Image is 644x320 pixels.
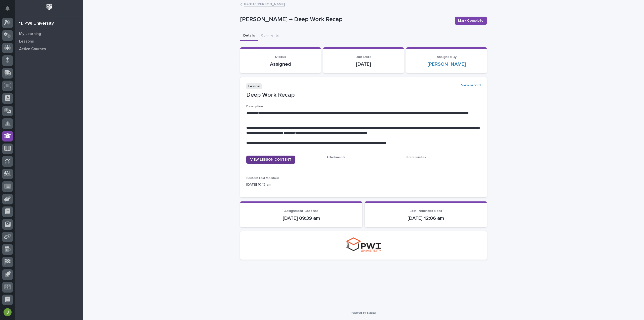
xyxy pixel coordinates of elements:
[407,156,426,159] span: Prerequisites
[19,32,41,36] p: My Learning
[351,311,376,314] a: Powered By Stacker
[19,47,46,51] p: Active Courses
[329,61,398,67] p: [DATE]
[410,209,442,213] span: Last Reminder Sent
[455,17,487,25] button: Mark Complete
[437,55,457,59] span: Assigned By
[275,55,286,59] span: Status
[250,158,291,161] span: VIEW LESSON CONTENT
[327,156,345,159] span: Attachments
[346,237,381,252] img: pwi-university-small.png
[2,307,13,317] button: users-avatar
[2,3,13,14] button: Notifications
[45,3,54,12] img: Workspace Logo
[246,215,356,221] p: [DATE] 09:39 am
[19,21,54,26] div: 11. PWI University
[407,161,481,166] p: -
[284,209,318,213] span: Assignment Created
[15,38,83,45] a: Lessons
[427,61,466,67] a: [PERSON_NAME]
[258,31,282,41] button: Comments
[246,177,279,180] span: Content Last Modified
[6,6,13,14] div: Notifications
[240,16,451,23] p: [PERSON_NAME] → Deep Work Recap
[246,61,315,67] p: Assigned
[246,91,481,99] p: Deep Work Recap
[327,161,401,166] p: -
[371,215,481,221] p: [DATE] 12:06 am
[15,45,83,53] a: Active Courses
[246,156,295,164] a: VIEW LESSON CONTENT
[461,83,481,88] a: View record
[240,31,258,41] button: Details
[246,83,262,90] p: Lesson
[246,105,263,108] span: Description
[244,1,285,7] a: Back to[PERSON_NAME]
[15,30,83,38] a: My Learning
[355,55,372,59] span: Due Date
[458,18,484,23] span: Mark Complete
[19,39,34,44] p: Lessons
[246,182,320,187] p: [DATE] 10:13 am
